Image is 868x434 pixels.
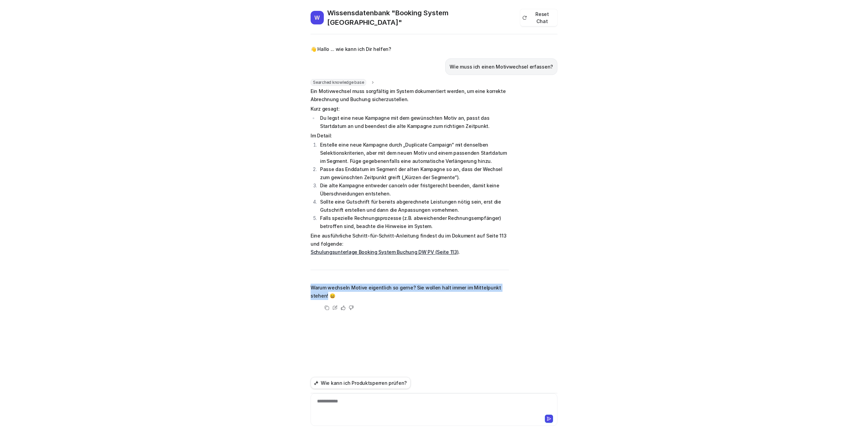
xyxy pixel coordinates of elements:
[520,9,557,26] button: Reset Chat
[318,165,509,182] li: Passe das Enddatum im Segment der alten Kampagne so an, dass der Wechsel zum gewünschten Zeitpunk...
[318,114,509,130] li: Du legst eine neue Kampagne mit dem gewünschten Motiv an, passt das Startdatum an und beendest di...
[311,79,366,86] span: Searched knowledge base
[450,63,553,71] p: Wie muss ich einen Motivwechsel erfassen?
[318,182,509,198] li: Die alte Kampagne entweder canceln oder fristgerecht beenden, damit keine Überschneidungen entste...
[327,8,520,27] h2: Wissensdatenbank "Booking System [GEOGRAPHIC_DATA]"
[318,198,509,214] li: Sollte eine Gutschrift für bereits abgerechnete Leistungen nötig sein, erst die Gutschrift erstel...
[311,284,509,300] p: Warum wechseln Motive eigentlich so gerne? Sie wollen halt immer im Mittelpunkt stehen! 😄
[311,249,458,255] a: Schulungsunterlage Booking System Buchung DW PV (Seite 113)
[311,105,509,113] p: Kurz gesagt:
[318,214,509,230] li: Falls spezielle Rechnungsprozesse (z.B. abweichender Rechnungsempfänger) betroffen sind, beachte ...
[311,377,411,389] button: Wie kann ich Produktsperren prüfen?
[311,11,324,24] span: W
[318,141,509,165] li: Erstelle eine neue Kampagne durch „Duplicate Campaign“ mit denselben Selektionskriterien, aber mi...
[311,232,509,256] p: Eine ausführliche Schritt-für-Schritt-Anleitung findest du im Dokument auf Seite 113 und folgende: .
[311,87,509,103] p: Ein Motivwechsel muss sorgfältig im System dokumentiert werden, um eine korrekte Abrechnung und B...
[311,45,391,53] p: 👋 Hallo ... wie kann ich Dir helfen?
[311,132,509,140] p: Im Detail:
